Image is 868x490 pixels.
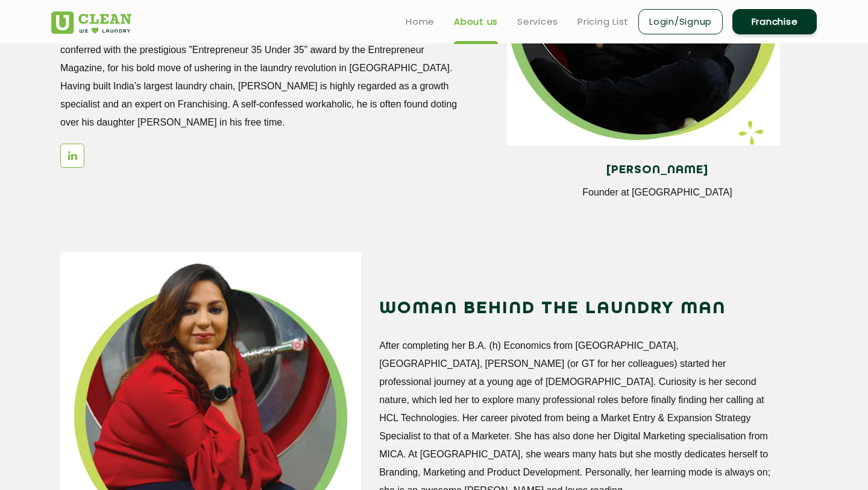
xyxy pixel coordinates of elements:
a: Franchise [732,9,817,34]
h2: WOMAN BEHIND THE LAUNDRY MAN [379,294,778,323]
img: UClean Laundry and Dry Cleaning [51,11,131,34]
a: About us [454,14,498,29]
a: Login/Signup [638,9,723,34]
a: Home [406,14,435,29]
a: Services [517,14,558,29]
h4: [PERSON_NAME] [516,164,799,177]
p: Founder at [GEOGRAPHIC_DATA] [516,187,799,198]
a: Pricing List [577,14,629,29]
